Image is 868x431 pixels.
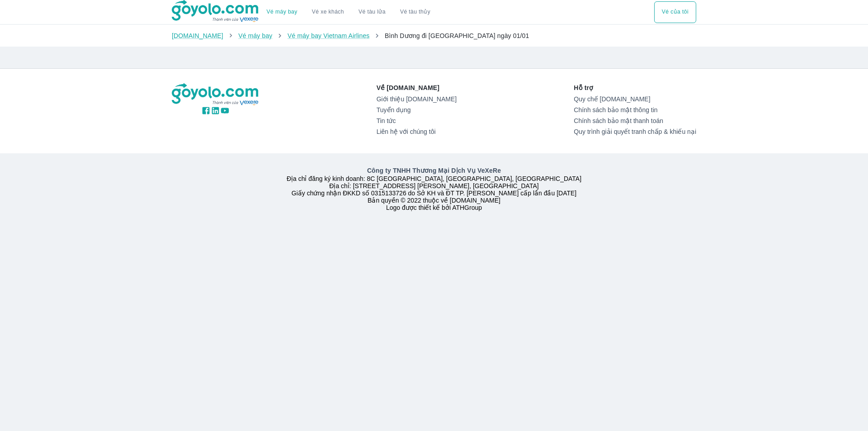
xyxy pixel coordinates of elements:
[574,83,696,92] p: Hỗ trợ
[288,32,370,39] a: Vé máy bay Vietnam Airlines
[574,106,696,114] a: Chính sách bảo mật thông tin
[351,1,393,23] a: Vé tàu lửa
[377,83,457,92] p: Về [DOMAIN_NAME]
[574,117,696,124] a: Chính sách bảo mật thanh toán
[574,95,696,103] a: Quy chế [DOMAIN_NAME]
[385,32,529,39] span: Bình Dương đi [GEOGRAPHIC_DATA] ngày 01/01
[377,117,457,124] a: Tin tức
[172,31,696,40] nav: breadcrumb
[574,128,696,135] a: Quy trình giải quyết tranh chấp & khiếu nại
[172,83,259,106] img: logo
[267,9,297,15] a: Vé máy bay
[174,166,694,175] p: Công ty TNHH Thương Mại Dịch Vụ VeXeRe
[377,95,457,103] a: Giới thiệu [DOMAIN_NAME]
[377,106,457,114] a: Tuyển dụng
[654,1,696,23] div: choose transportation mode
[377,128,457,135] a: Liên hệ với chúng tôi
[393,1,438,23] button: Vé tàu thủy
[238,32,272,39] a: Vé máy bay
[654,1,696,23] button: Vé của tôi
[312,9,344,15] a: Vé xe khách
[166,166,702,211] div: Địa chỉ đăng ký kinh doanh: 8C [GEOGRAPHIC_DATA], [GEOGRAPHIC_DATA], [GEOGRAPHIC_DATA] Địa chỉ: [...
[259,1,438,23] div: choose transportation mode
[172,32,223,39] a: [DOMAIN_NAME]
